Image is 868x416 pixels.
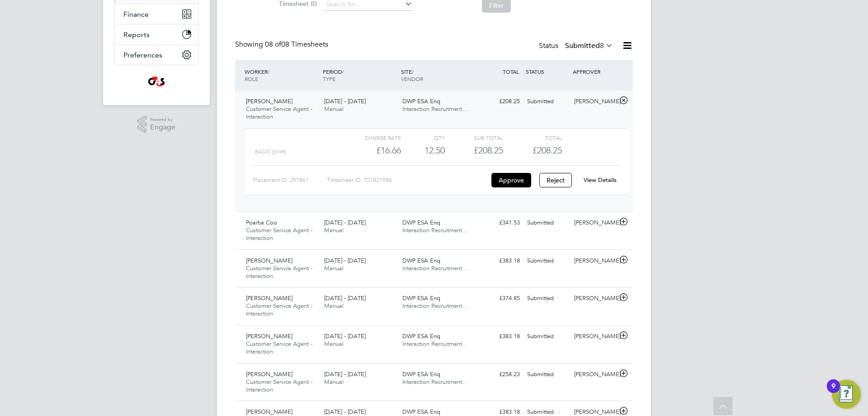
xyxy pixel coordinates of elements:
[600,41,604,50] span: 8
[402,105,468,113] span: Interaction Recruitment…
[114,74,199,89] a: Go to home page
[324,378,344,386] span: Manual
[402,294,440,302] span: DWP ESA Enq
[246,408,292,416] span: [PERSON_NAME]
[571,94,618,109] div: [PERSON_NAME]
[571,291,618,306] div: [PERSON_NAME]
[324,105,344,113] span: Manual
[491,173,531,187] button: Approve
[246,294,292,302] span: [PERSON_NAME]
[324,97,366,105] span: [DATE] - [DATE]
[343,132,401,143] div: Charge rate
[524,329,571,344] div: Submitted
[123,30,150,39] span: Reports
[235,40,330,49] div: Showing
[246,302,312,317] span: Customer Service Agent - Interaction
[324,219,366,226] span: [DATE] - [DATE]
[324,294,366,302] span: [DATE] - [DATE]
[831,386,835,398] div: 9
[571,63,618,80] div: APPROVER
[524,367,571,382] div: Submitted
[524,253,571,268] div: Submitted
[402,370,440,378] span: DWP ESA Enq
[401,132,445,143] div: QTY
[476,94,524,109] div: £208.25
[402,408,440,416] span: DWP ESA Enq
[255,148,286,155] span: basic (£/HR)
[150,116,175,124] span: Powered by
[476,253,524,268] div: £383.18
[539,173,572,187] button: Reject
[524,63,571,80] div: STATUS
[324,302,344,310] span: Manual
[242,63,321,87] div: WORKER
[524,94,571,109] div: Submitted
[539,40,615,53] div: Status
[476,291,524,306] div: £374.85
[445,132,503,143] div: Sub Total
[265,40,328,49] span: 08 Timesheets
[324,226,344,234] span: Manual
[402,340,468,348] span: Interaction Recruitment…
[342,68,344,75] span: /
[324,340,344,348] span: Manual
[832,380,861,409] button: Open Resource Center, 9 new notifications
[114,24,198,44] button: Reports
[246,370,292,378] span: [PERSON_NAME]
[137,116,176,133] a: Powered byEngage
[246,105,312,120] span: Customer Service Agent - Interaction
[584,176,617,184] a: View Details
[253,173,327,187] div: Placement ID: 297861
[503,132,561,143] div: Total
[150,124,175,131] span: Engage
[571,329,618,344] div: [PERSON_NAME]
[565,41,613,50] label: Submitted
[402,378,468,386] span: Interaction Recruitment…
[114,4,198,24] button: Finance
[265,40,281,49] span: 08 of
[146,74,167,89] img: g4s4-logo-retina.png
[246,219,277,226] span: Poartia Coo
[445,143,503,158] div: £208.25
[402,219,440,226] span: DWP ESA Enq
[246,332,292,340] span: [PERSON_NAME]
[246,264,312,280] span: Customer Service Agent - Interaction
[402,97,440,105] span: DWP ESA Enq
[571,367,618,382] div: [PERSON_NAME]
[246,97,292,105] span: [PERSON_NAME]
[402,332,440,340] span: DWP ESA Enq
[324,264,344,272] span: Manual
[533,145,562,156] span: £208.25
[324,332,366,340] span: [DATE] - [DATE]
[114,45,198,65] button: Preferences
[402,257,440,264] span: DWP ESA Enq
[245,75,258,82] span: ROLE
[401,75,423,82] span: VENDOR
[401,143,445,158] div: 12.50
[524,215,571,230] div: Submitted
[476,329,524,344] div: £383.18
[503,68,519,75] span: TOTAL
[399,63,477,87] div: SITE
[324,370,366,378] span: [DATE] - [DATE]
[412,68,414,75] span: /
[524,291,571,306] div: Submitted
[123,10,149,19] span: Finance
[246,340,312,355] span: Customer Service Agent - Interaction
[571,253,618,268] div: [PERSON_NAME]
[571,215,618,230] div: [PERSON_NAME]
[476,367,524,382] div: £258.23
[324,408,366,416] span: [DATE] - [DATE]
[343,143,401,158] div: £16.66
[402,226,468,234] span: Interaction Recruitment…
[402,264,468,272] span: Interaction Recruitment…
[321,63,399,87] div: PERIOD
[123,51,162,59] span: Preferences
[324,257,366,264] span: [DATE] - [DATE]
[246,378,312,393] span: Customer Service Agent - Interaction
[327,173,489,187] div: Timesheet ID: TS1827986
[246,257,292,264] span: [PERSON_NAME]
[476,215,524,230] div: £341.53
[246,226,312,242] span: Customer Service Agent - Interaction
[323,75,335,82] span: TYPE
